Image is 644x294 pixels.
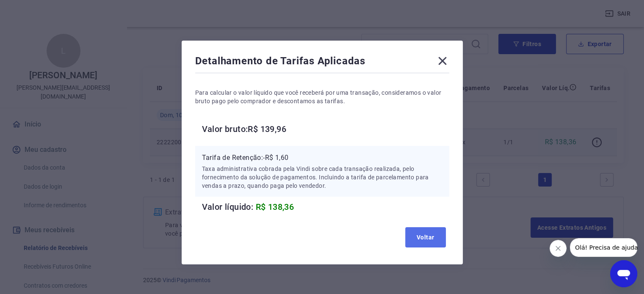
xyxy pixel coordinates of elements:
button: Voltar [405,227,446,247]
iframe: Botão para abrir a janela de mensagens [610,260,637,287]
h6: Valor líquido: [202,200,449,214]
p: Para calcular o valor líquido que você receberá por uma transação, consideramos o valor bruto pag... [195,88,449,105]
iframe: Fechar mensagem [550,240,567,257]
h6: Valor bruto: R$ 139,96 [202,122,449,136]
span: Olá! Precisa de ajuda? [5,6,71,13]
div: Detalhamento de Tarifas Aplicadas [195,54,449,71]
p: Tarifa de Retenção: -R$ 1,60 [202,153,442,163]
span: R$ 138,36 [256,202,294,212]
p: Taxa administrativa cobrada pela Vindi sobre cada transação realizada, pelo fornecimento da soluç... [202,165,442,190]
iframe: Mensagem da empresa [570,238,637,257]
